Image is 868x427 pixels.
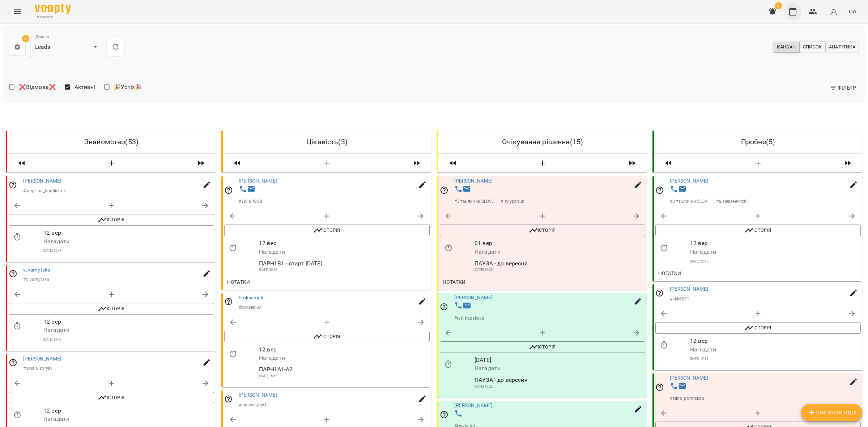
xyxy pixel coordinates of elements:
[801,404,862,421] button: Створити Ліда
[224,298,233,306] svg: Відповідальний співробітник не заданий
[826,81,859,94] button: Фільтр
[846,5,859,18] button: UA
[259,374,430,379] p: [DATE] 15:52
[114,83,142,91] span: 🎉Успіх🎉
[12,216,210,225] span: Історія
[43,337,214,342] p: [DATE] 19:46
[190,157,213,170] span: Пересунути лідів з колонки
[30,37,102,57] div: Leads
[228,226,426,235] span: Історія
[716,198,749,205] p: # a.alekseevitch1
[655,267,684,280] button: Нотатки
[655,383,664,392] svg: Відповідальний співробітник не заданий
[259,239,430,248] p: 12 вер
[440,276,469,289] button: Нотатки
[239,304,261,311] p: # bokseniuk
[659,226,857,235] span: Історія
[22,35,29,42] span: 2
[670,375,709,381] a: [PERSON_NAME]
[239,392,277,398] a: [PERSON_NAME]
[475,268,645,273] p: [DATE] 16:30
[670,198,713,205] p: # З таблички SLOVOM
[259,248,430,256] p: Нагадати
[440,225,645,236] button: Історія
[444,136,641,148] h6: Очікування рішення ( 15 )
[224,331,430,342] button: Історія
[23,277,49,283] p: # s_varnytska
[829,84,856,92] span: Фільтр
[35,15,71,20] span: For Business
[683,157,833,170] button: Створити Ліда
[443,226,642,235] span: Історія
[829,43,855,51] span: Аналітика
[239,198,262,205] p: # Yulia_f228
[501,198,526,205] p: # _fylypchuk_
[773,42,799,52] button: Канбан
[670,178,709,184] a: [PERSON_NAME]
[9,270,17,278] svg: Відповідальний співробітник не заданий
[229,136,425,148] h6: Цікавість ( 3 )
[777,43,796,51] span: Канбан
[43,415,214,424] p: Нагадати
[239,178,277,184] a: [PERSON_NAME]
[9,392,214,403] button: Історія
[659,324,857,333] span: Історія
[43,317,214,326] p: 12 вер
[660,136,856,148] h6: Пробне ( 5 )
[9,359,17,367] svg: Відповідальний співробітник не заданий
[775,2,782,9] span: 5
[226,157,249,170] span: Пересунути лідів з колонки
[259,345,430,354] p: 12 вер
[19,83,56,91] span: ❌Відмова❌
[43,326,214,335] p: Нагадати
[825,42,859,52] button: Аналітика
[655,289,664,298] svg: Відповідальний співробітник не заданий
[670,286,709,292] a: [PERSON_NAME]
[9,181,17,189] svg: Відповідальний співробітник не заданий
[224,395,233,403] svg: Відповідальний співробітник не заданий
[9,303,214,315] button: Історія
[440,341,645,353] button: Історія
[836,157,859,170] span: Пересунути лідів з колонки
[475,384,645,389] p: [DATE] 16:22
[43,237,214,246] p: Нагадати
[440,303,448,311] svg: Відповідальний співробітник не заданий
[23,178,62,184] a: [PERSON_NAME]
[475,239,645,248] p: 01 вер
[23,188,66,194] p: # angelina_hordiichuk
[621,157,644,170] span: Пересунути лідів з колонки
[13,136,210,148] h6: Знайомство ( 53 )
[690,259,861,264] p: [DATE] 22:15
[259,268,430,273] p: [DATE] 20:45
[475,376,645,385] p: ПАУЗА - до вересня
[657,157,680,170] span: Пересунути лідів з колонки
[23,267,50,273] a: s_varnytska
[12,393,210,402] span: Історія
[36,157,187,170] button: Створити Ліда
[690,337,861,345] p: 12 вер
[690,248,861,256] p: Нагадати
[829,7,839,17] img: avatar_s.png
[35,4,71,14] img: Voopty Logo
[9,214,214,226] button: Історія
[259,365,430,374] p: ПАРНІ А1-А2
[807,408,856,417] span: Створити Ліда
[849,8,856,15] span: UA
[239,402,268,408] p: # ninavakulych
[12,304,210,313] span: Історія
[228,332,426,341] span: Історія
[23,366,53,372] p: # nastia_kyryliv
[224,225,430,236] button: Історія
[454,178,493,184] a: [PERSON_NAME]
[690,239,861,248] p: 12 вер
[475,248,645,256] p: Нагадати
[224,276,253,289] button: Нотатки
[9,3,26,20] button: Menu
[467,157,618,170] button: Створити Ліда
[454,295,493,300] a: [PERSON_NAME]
[655,225,861,236] button: Історія
[475,356,645,364] p: [DATE]
[670,395,705,402] p: # alina_partitskaa
[227,278,250,286] span: Нотатки
[443,278,466,286] span: Нотатки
